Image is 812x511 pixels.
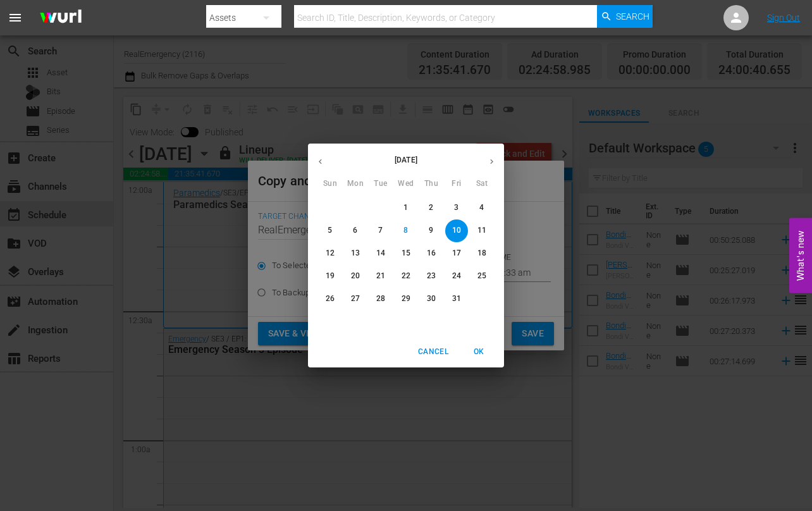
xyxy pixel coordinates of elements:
[420,178,443,190] span: Thu
[369,265,392,288] button: 21
[427,271,436,281] p: 23
[479,202,484,213] p: 4
[427,293,436,304] p: 30
[420,219,443,242] button: 9
[445,288,468,311] button: 31
[395,219,417,242] button: 8
[471,242,493,265] button: 18
[420,197,443,219] button: 2
[351,271,360,281] p: 20
[344,265,367,288] button: 20
[319,219,341,242] button: 5
[378,225,383,236] p: 7
[8,10,23,25] span: menu
[326,271,335,281] p: 19
[420,265,443,288] button: 23
[427,248,436,259] p: 16
[333,154,479,166] p: [DATE]
[369,178,392,190] span: Tue
[351,293,360,304] p: 27
[402,293,410,304] p: 29
[344,242,367,265] button: 13
[429,225,433,236] p: 9
[767,13,800,23] a: Sign Out
[395,178,417,190] span: Wed
[376,293,385,304] p: 28
[471,197,493,219] button: 4
[344,219,367,242] button: 6
[319,242,341,265] button: 12
[789,218,812,293] button: Open Feedback Widget
[452,293,461,304] p: 31
[477,225,486,236] p: 11
[477,271,486,281] p: 25
[458,342,499,362] button: OK
[445,178,468,190] span: Fri
[477,248,486,259] p: 18
[420,242,443,265] button: 16
[445,197,468,219] button: 3
[395,265,417,288] button: 22
[616,5,649,28] span: Search
[402,248,410,259] p: 15
[319,288,341,311] button: 26
[369,288,392,311] button: 28
[353,225,357,236] p: 6
[420,288,443,311] button: 30
[376,248,385,259] p: 14
[445,265,468,288] button: 24
[452,271,461,281] p: 24
[445,242,468,265] button: 17
[418,345,448,359] span: Cancel
[445,219,468,242] button: 10
[30,3,91,33] img: ans4CAIJ8jUAAAAAAAAAAAAAAAAAAAAAAAAgQb4GAAAAAAAAAAAAAAAAAAAAAAAAJMjXAAAAAAAAAAAAAAAAAAAAAAAAgAT5G...
[344,178,367,190] span: Mon
[376,271,385,281] p: 21
[326,248,335,259] p: 12
[369,219,392,242] button: 7
[454,202,458,213] p: 3
[403,202,408,213] p: 1
[471,178,493,190] span: Sat
[402,271,410,281] p: 22
[344,288,367,311] button: 27
[471,265,493,288] button: 25
[429,202,433,213] p: 2
[328,225,332,236] p: 5
[452,248,461,259] p: 17
[369,242,392,265] button: 14
[403,225,408,236] p: 8
[395,242,417,265] button: 15
[395,197,417,219] button: 1
[319,178,341,190] span: Sun
[471,219,493,242] button: 11
[351,248,360,259] p: 13
[452,225,461,236] p: 10
[413,342,453,362] button: Cancel
[319,265,341,288] button: 19
[395,288,417,311] button: 29
[464,345,494,359] span: OK
[326,293,335,304] p: 26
